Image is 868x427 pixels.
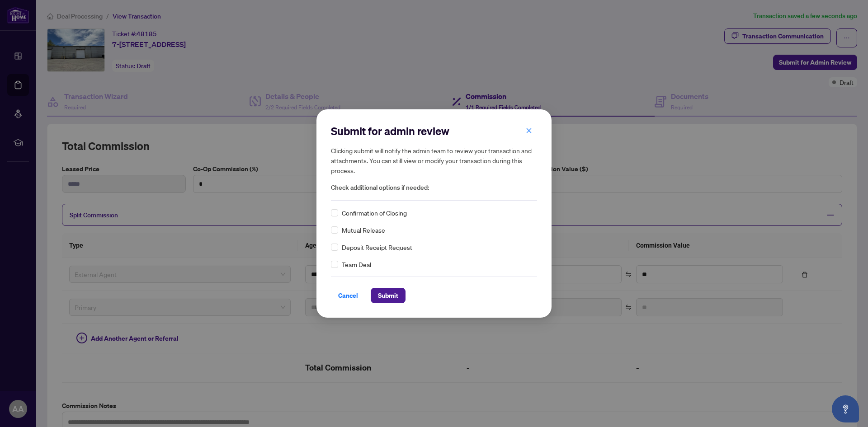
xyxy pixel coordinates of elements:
[371,288,406,303] button: Submit
[331,124,537,138] h2: Submit for admin review
[331,288,365,303] button: Cancel
[331,145,537,175] h5: Clicking submit will notify the admin team to review your transaction and attachments. You can st...
[832,395,859,422] button: Open asap
[342,208,407,218] span: Confirmation of Closing
[342,259,371,269] span: Team Deal
[526,127,532,134] span: close
[342,242,412,252] span: Deposit Receipt Request
[331,183,537,193] span: Check additional options if needed:
[378,288,398,303] span: Submit
[338,288,358,303] span: Cancel
[342,225,385,235] span: Mutual Release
